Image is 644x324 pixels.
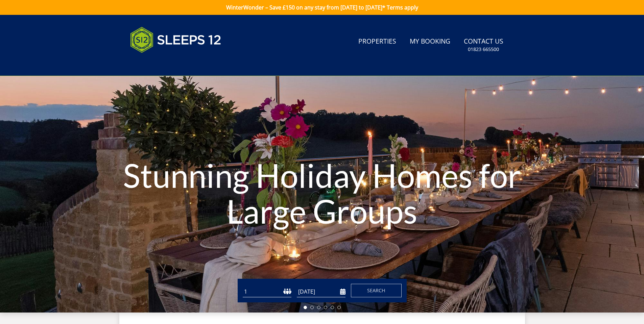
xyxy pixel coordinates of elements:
[367,287,385,294] span: Search
[351,284,402,297] button: Search
[461,34,506,56] a: Contact Us01823 665500
[97,144,548,242] h1: Stunning Holiday Homes for Large Groups
[130,23,221,57] img: Sleeps 12
[297,286,345,297] input: Arrival Date
[407,34,453,49] a: My Booking
[356,34,399,49] a: Properties
[127,61,198,67] iframe: Customer reviews powered by Trustpilot
[468,46,499,53] small: 01823 665500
